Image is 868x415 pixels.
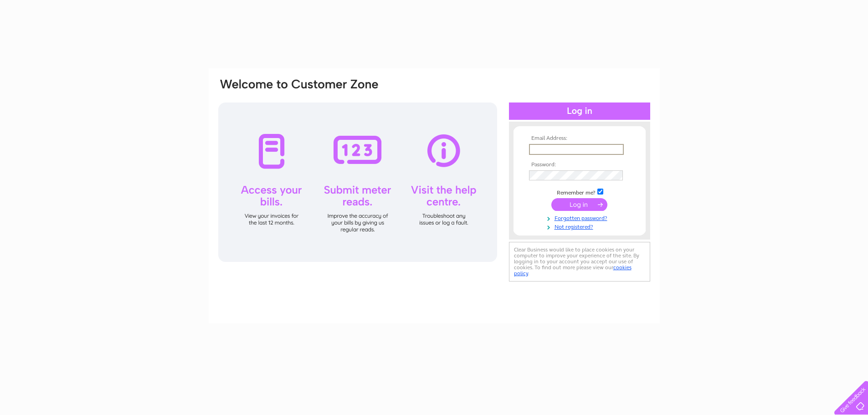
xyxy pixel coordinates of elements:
th: Email Address: [527,135,632,142]
div: Clear Business would like to place cookies on your computer to improve your experience of the sit... [509,242,650,282]
input: Submit [551,198,607,211]
th: Password: [527,162,632,168]
a: Forgotten password? [529,213,632,222]
td: Remember me? [527,187,632,196]
a: cookies policy [514,264,632,277]
a: Not registered? [529,222,632,231]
